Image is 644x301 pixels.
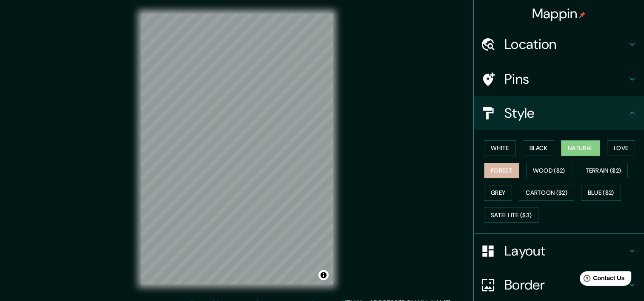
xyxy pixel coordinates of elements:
img: pin-icon.png [579,11,586,18]
div: Style [474,96,644,130]
button: Blue ($2) [581,185,621,201]
button: Wood ($2) [526,163,572,179]
button: Natural [561,140,600,156]
h4: Location [504,36,627,53]
h4: Mappin [532,5,586,22]
div: Pins [474,62,644,96]
button: Black [523,140,555,156]
button: Terrain ($2) [579,163,628,179]
h4: Layout [504,242,627,259]
iframe: Help widget launcher [568,268,635,292]
button: Love [607,140,635,156]
button: Forest [484,163,519,179]
h4: Border [504,276,627,293]
h4: Pins [504,71,627,88]
button: Toggle attribution [318,270,329,280]
canvas: Map [141,14,333,284]
button: Cartoon ($2) [519,185,574,201]
div: Location [474,27,644,61]
h4: Style [504,105,627,122]
button: White [484,140,516,156]
button: Satellite ($3) [484,207,538,223]
div: Layout [474,234,644,268]
button: Grey [484,185,512,201]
